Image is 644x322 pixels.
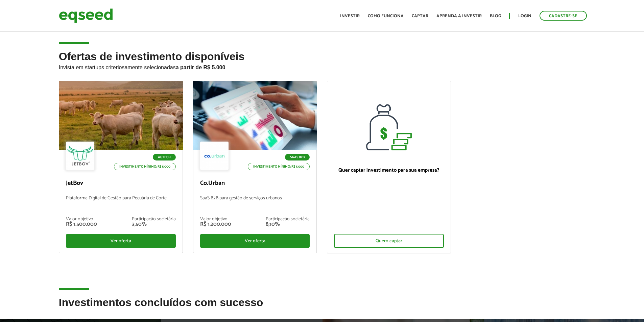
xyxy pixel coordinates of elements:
[59,63,586,71] p: Invista em startups criteriosamente selecionadas
[266,217,310,222] div: Participação societária
[59,81,183,253] a: Agtech Investimento mínimo: R$ 5.000 JetBov Plataforma Digital de Gestão para Pecuária de Corte V...
[490,14,501,18] a: Blog
[200,222,231,227] div: R$ 1.200.000
[114,163,176,170] p: Investimento mínimo: R$ 5.000
[176,65,225,70] strong: a partir de R$ 5.000
[518,14,531,18] a: Login
[200,180,310,187] p: Co.Urban
[334,167,444,173] p: Quer captar investimento para sua empresa?
[412,14,428,18] a: Captar
[66,234,176,248] div: Ver oferta
[132,217,176,222] div: Participação societária
[436,14,482,18] a: Aprenda a investir
[540,11,587,21] a: Cadastre-se
[327,81,451,253] a: Quer captar investimento para sua empresa? Quero captar
[132,222,176,227] div: 3,50%
[248,163,310,170] p: Investimento mínimo: R$ 5.000
[66,180,176,187] p: JetBov
[285,154,310,160] p: SaaS B2B
[66,196,176,210] p: Plataforma Digital de Gestão para Pecuária de Corte
[153,154,176,160] p: Agtech
[66,222,97,227] div: R$ 1.500.000
[200,234,310,248] div: Ver oferta
[368,14,404,18] a: Como funciona
[200,217,231,222] div: Valor objetivo
[193,81,317,253] a: SaaS B2B Investimento mínimo: R$ 5.000 Co.Urban SaaS B2B para gestão de serviços urbanos Valor ob...
[59,51,586,81] h2: Ofertas de investimento disponíveis
[66,217,97,222] div: Valor objetivo
[200,196,310,210] p: SaaS B2B para gestão de serviços urbanos
[334,234,444,248] div: Quero captar
[59,297,586,319] h2: Investimentos concluídos com sucesso
[59,7,113,25] img: EqSeed
[340,14,360,18] a: Investir
[266,222,310,227] div: 8,10%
